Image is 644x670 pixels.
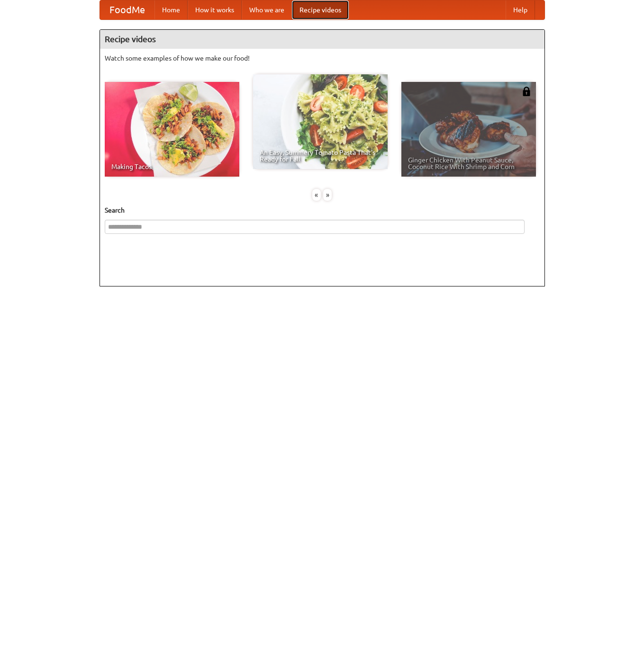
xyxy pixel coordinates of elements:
span: An Easy, Summery Tomato Pasta That's Ready for Fall [260,149,381,162]
a: An Easy, Summery Tomato Pasta That's Ready for Fall [253,74,388,169]
a: How it works [188,0,242,19]
a: FoodMe [100,0,154,19]
div: « [312,189,321,201]
a: Making Tacos [105,82,239,177]
div: » [323,189,332,201]
a: Home [154,0,188,19]
span: Making Tacos [111,163,233,170]
h4: Recipe videos [100,30,544,49]
img: 483408.png [522,87,531,96]
p: Watch some examples of how we make our food! [105,54,540,63]
a: Recipe videos [292,0,349,19]
h5: Search [105,205,540,215]
a: Who we are [242,0,292,19]
a: Help [506,0,535,19]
